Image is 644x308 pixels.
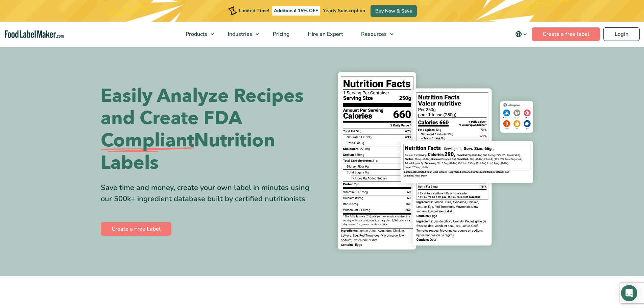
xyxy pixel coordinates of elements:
[299,22,351,47] a: Hire an Expert
[177,22,217,47] a: Products
[271,30,290,38] span: Pricing
[101,222,171,236] a: Create a Free Label
[371,5,417,17] a: Buy Now & Save
[323,7,365,14] span: Yearly Subscription
[226,30,253,38] span: Industries
[184,30,208,38] span: Products
[101,129,194,152] span: Compliant
[239,7,269,14] span: Limited Time!
[621,285,637,301] div: Open Intercom Messenger
[219,22,262,47] a: Industries
[603,27,640,41] a: Login
[352,22,397,47] a: Resources
[359,30,387,38] span: Resources
[264,22,297,47] a: Pricing
[306,30,344,38] span: Hire an Expert
[101,182,317,205] div: Save time and money, create your own label in minutes using our 500k+ ingredient database built b...
[532,27,600,41] a: Create a free label
[272,6,320,16] span: Additional 15% OFF
[101,85,317,174] h1: Easily Analyze Recipes and Create FDA Nutrition Labels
